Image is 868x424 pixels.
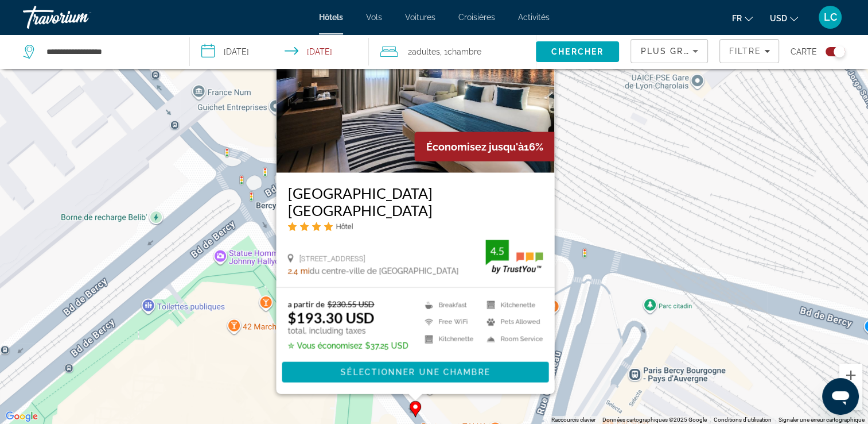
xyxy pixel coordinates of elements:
span: 2 [408,44,440,60]
li: Free WiFi [419,317,481,328]
span: LC [824,11,837,23]
a: Travorium [23,2,138,32]
span: du centre-ville de [GEOGRAPHIC_DATA] [309,267,458,276]
span: Chercher [551,47,604,56]
span: Plus grandes économies [640,47,777,56]
span: Données cartographiques ©2025 Google [602,417,707,423]
a: Ouvrir cette zone dans Google Maps (dans une nouvelle fenêtre) [3,409,41,424]
div: 16% [414,132,554,161]
a: Sélectionner une chambre [282,367,548,376]
span: Sélectionner une chambre [340,368,489,377]
a: Conditions d'utilisation (s'ouvre dans un nouvel onglet) [714,417,772,423]
button: Search [536,41,620,62]
a: [GEOGRAPHIC_DATA] [GEOGRAPHIC_DATA] [287,184,543,219]
button: Filters [719,39,779,63]
button: Raccourcis clavier [551,416,595,424]
a: Hôtels [319,13,343,22]
li: Kitchenette [481,299,543,311]
p: $37.25 USD [287,341,408,350]
span: 2.4 mi [287,267,309,276]
span: [STREET_ADDRESS] [299,255,365,263]
button: Select check in and out date [190,34,368,69]
a: Croisières [458,13,495,22]
a: Signaler une erreur cartographique [779,417,865,423]
img: TrustYou guest rating badge [485,240,543,274]
input: Search hotel destination [45,43,172,60]
div: 4.5 [485,244,508,258]
li: Kitchenette [419,333,481,345]
span: USD [770,14,787,23]
span: , 1 [440,44,481,60]
a: Activités [518,13,550,22]
mat-select: Sort by [640,44,698,58]
button: Travelers: 2 adults, 0 children [369,34,536,69]
ins: $193.30 USD [287,309,374,326]
span: Adultes [412,47,440,56]
span: ✮ Vous économisez [287,341,362,350]
button: User Menu [815,5,845,29]
p: total, including taxes [287,326,408,336]
span: Carte [791,44,817,60]
span: a partir de [287,299,324,309]
span: fr [732,14,742,23]
div: 4 star Hotel [287,222,543,232]
button: Zoom avant [839,364,862,387]
span: Filtre [729,47,761,56]
button: Toggle map [817,47,845,57]
del: $230.55 USD [327,299,374,309]
iframe: Bouton de lancement de la fenêtre de messagerie [822,378,859,415]
li: Room Service [481,333,543,345]
li: Breakfast [419,299,481,311]
span: Économisez jusqu'à [426,141,523,153]
button: Change currency [770,10,798,26]
span: Hôtel [336,222,353,231]
a: Voitures [405,13,435,22]
li: Pets Allowed [481,317,543,328]
img: Google [3,409,41,424]
a: Vols [366,13,382,22]
span: Chambre [447,47,481,56]
button: Change language [732,10,753,26]
button: Sélectionner une chambre [282,362,548,383]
